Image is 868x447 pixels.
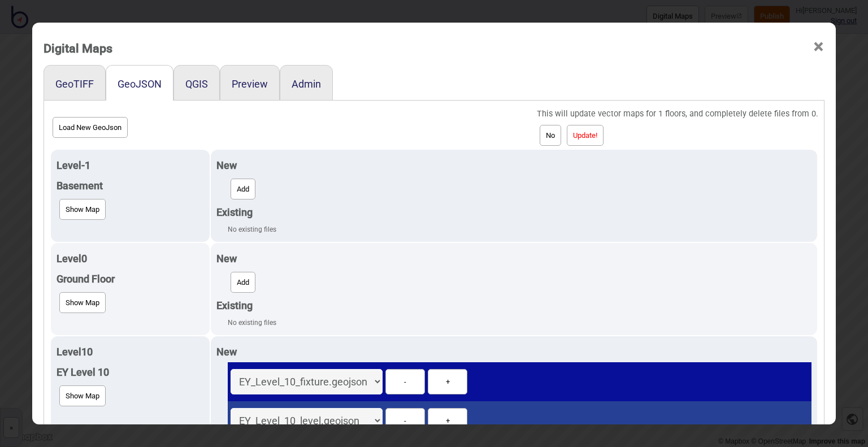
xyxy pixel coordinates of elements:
[385,369,425,394] button: -
[292,78,321,90] button: Admin
[59,292,106,313] button: Show Map
[53,117,128,138] button: Load New GeoJson
[44,36,112,60] div: Digital Maps
[55,78,94,90] button: GeoTIFF
[57,249,204,269] div: Level 0
[118,78,162,90] button: GeoJSON
[428,408,467,433] button: +
[57,176,204,196] div: Basement
[66,392,99,400] span: Show Map
[216,346,237,358] strong: New
[66,298,99,307] span: Show Map
[232,78,268,90] button: Preview
[540,125,561,146] button: No
[59,199,106,220] button: Show Map
[57,362,204,383] div: EY Level 10
[567,125,604,146] button: Update!
[813,28,824,66] span: ×
[185,78,208,90] button: QGIS
[428,369,467,394] button: +
[228,316,811,329] div: No existing files
[57,342,204,362] div: Level 10
[59,385,106,406] button: Show Map
[57,155,204,176] div: Level -1
[216,206,253,218] strong: Existing
[216,300,253,311] strong: Existing
[231,272,255,293] button: Add
[66,205,99,214] span: Show Map
[537,106,818,123] div: This will update vector maps for 1 floors, and completely delete files from 0.
[57,269,204,289] div: Ground Floor
[385,408,425,433] button: -
[216,159,237,171] strong: New
[231,179,255,199] button: Add
[228,223,811,236] div: No existing files
[216,253,237,264] strong: New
